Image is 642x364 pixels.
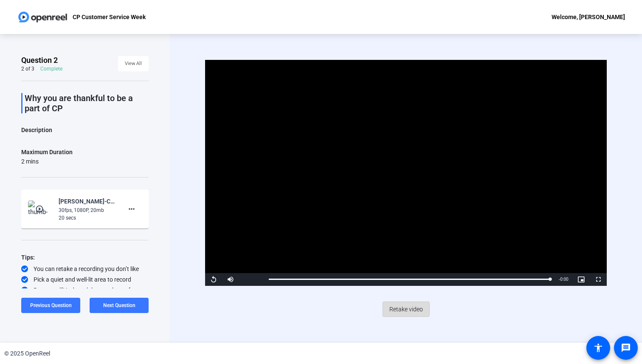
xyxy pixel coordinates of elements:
[21,252,149,262] div: Tips:
[21,65,34,72] div: 2 of 3
[383,302,430,317] button: Retake video
[17,8,68,25] img: OpenReel logo
[28,200,53,217] img: thumb-nail
[21,265,149,273] div: You can retake a recording you don’t like
[573,273,590,286] button: Picture-in-Picture
[269,279,550,280] div: Progress Bar
[35,205,45,213] mat-icon: play_circle_outline
[73,12,146,22] p: CP Customer Service Week
[125,57,142,70] span: View All
[40,65,62,72] div: Complete
[21,275,149,284] div: Pick a quiet and well-lit area to record
[222,273,239,286] button: Mute
[59,206,115,214] div: 30fps, 1080P, 20mb
[205,60,606,286] div: Video Player
[21,286,149,294] div: Be yourself! It doesn’t have to be perfect
[560,277,568,282] span: 0:00
[127,204,137,214] mat-icon: more_horiz
[21,298,80,313] button: Previous Question
[103,302,135,308] span: Next Question
[59,214,115,222] div: 20 secs
[30,302,72,308] span: Previous Question
[21,125,149,135] p: Description
[593,343,603,353] mat-icon: accessibility
[21,157,73,166] div: 2 mins
[59,196,115,206] div: [PERSON_NAME]-Customer Service Week 2025-CP Customer Service Week-1759432807785-webcam
[389,301,423,317] span: Retake video
[25,93,149,113] p: Why you are thankful to be a part of CP
[90,298,149,313] button: Next Question
[552,12,625,22] div: Welcome, [PERSON_NAME]
[21,147,73,157] div: Maximum Duration
[205,273,222,286] button: Replay
[118,56,149,71] button: View All
[559,277,560,282] span: -
[590,273,607,286] button: Fullscreen
[4,349,50,358] div: © 2025 OpenReel
[621,343,631,353] mat-icon: message
[21,55,58,65] span: Question 2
